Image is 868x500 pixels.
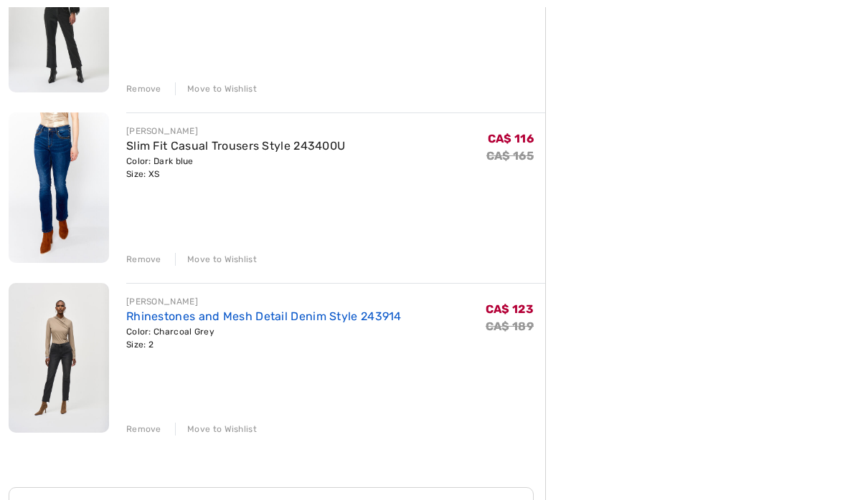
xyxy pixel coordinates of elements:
[486,149,534,163] s: CA$ 165
[126,295,402,308] div: [PERSON_NAME]
[486,319,534,333] s: CA$ 189
[9,283,109,433] img: Rhinestones and Mesh Detail Denim Style 243914
[126,423,161,436] div: Remove
[126,125,345,138] div: [PERSON_NAME]
[175,253,257,266] div: Move to Wishlist
[126,325,402,351] div: Color: Charcoal Grey Size: 2
[9,112,109,263] img: Slim Fit Casual Trousers Style 243400U
[175,82,257,95] div: Move to Wishlist
[126,253,161,266] div: Remove
[175,423,257,436] div: Move to Wishlist
[126,139,345,153] a: Slim Fit Casual Trousers Style 243400U
[126,155,345,181] div: Color: Dark blue Size: XS
[126,309,402,323] a: Rhinestones and Mesh Detail Denim Style 243914
[488,132,534,145] span: CA$ 116
[486,302,534,316] span: CA$ 123
[126,82,161,95] div: Remove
